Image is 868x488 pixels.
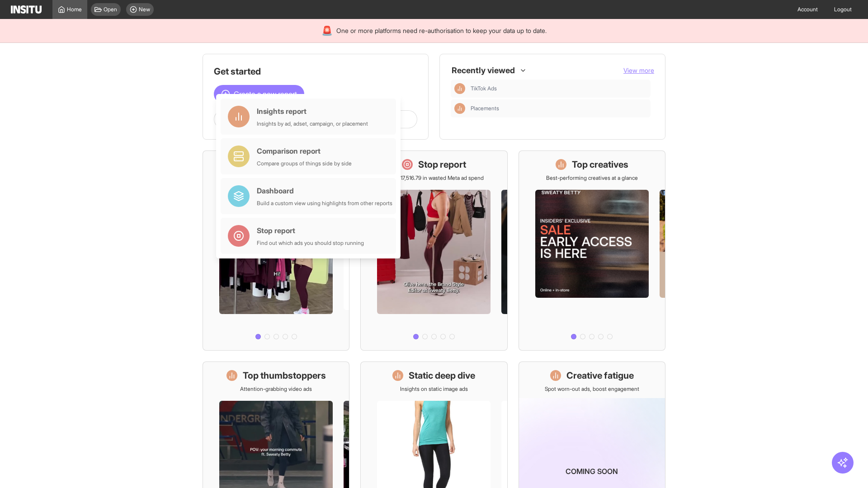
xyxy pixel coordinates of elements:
a: What's live nowSee all active ads instantly [203,150,349,351]
span: View more [623,66,654,74]
span: New [139,6,150,13]
h1: Top thumbstoppers [243,369,326,382]
button: View more [623,66,654,75]
span: One or more platforms need re-authorisation to keep your data up to date. [336,26,547,35]
p: Save £17,516.79 in wasted Meta ad spend [384,174,484,182]
p: Best-performing creatives at a glance [546,174,638,182]
div: Insights [454,103,465,114]
p: Insights on static image ads [400,385,468,393]
span: Placements [471,105,499,112]
span: Home [67,6,82,13]
div: 🚨 [321,24,333,37]
div: Find out which ads you should stop running [257,239,364,247]
h1: Static deep dive [409,369,475,382]
div: Stop report [257,225,364,236]
span: Open [104,6,117,13]
div: Insights report [257,106,368,117]
div: Insights by ad, adset, campaign, or placement [257,120,368,127]
h1: Stop report [418,158,466,171]
div: Dashboard [257,185,392,196]
div: Build a custom view using highlights from other reports [257,200,392,207]
img: Logo [11,5,42,14]
div: Compare groups of things side by side [257,160,352,167]
span: TikTok Ads [471,85,497,92]
div: Insights [454,83,465,94]
span: Placements [471,105,647,112]
a: Stop reportSave £17,516.79 in wasted Meta ad spend [360,150,507,351]
button: Create a new report [214,85,304,103]
div: Comparison report [257,145,352,156]
h1: Get started [214,65,417,78]
span: Create a new report [234,89,297,99]
p: Attention-grabbing video ads [240,385,312,393]
a: Top creativesBest-performing creatives at a glance [519,150,665,351]
span: TikTok Ads [471,85,647,92]
h1: Top creatives [572,158,628,171]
